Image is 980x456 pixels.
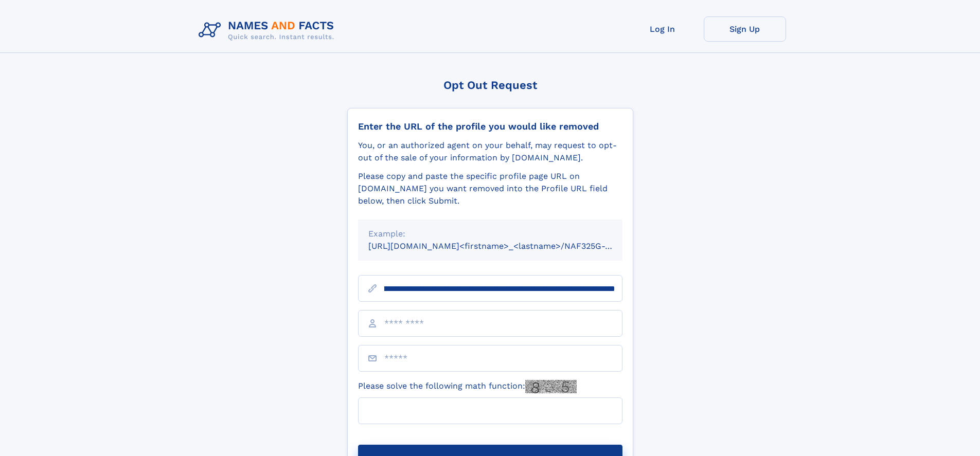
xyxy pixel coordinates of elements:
[704,16,786,42] a: Sign Up
[621,16,704,42] a: Log In
[358,121,622,132] div: Enter the URL of the profile you would like removed
[347,79,633,92] div: Opt Out Request
[368,241,642,251] small: [URL][DOMAIN_NAME]<firstname>_<lastname>/NAF325G-xxxxxxxx
[194,16,343,44] img: Logo Names and Facts
[358,380,577,393] label: Please solve the following math function:
[358,170,622,207] div: Please copy and paste the specific profile page URL on [DOMAIN_NAME] you want removed into the Pr...
[368,228,612,240] div: Example:
[358,139,622,164] div: You, or an authorized agent on your behalf, may request to opt-out of the sale of your informatio...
